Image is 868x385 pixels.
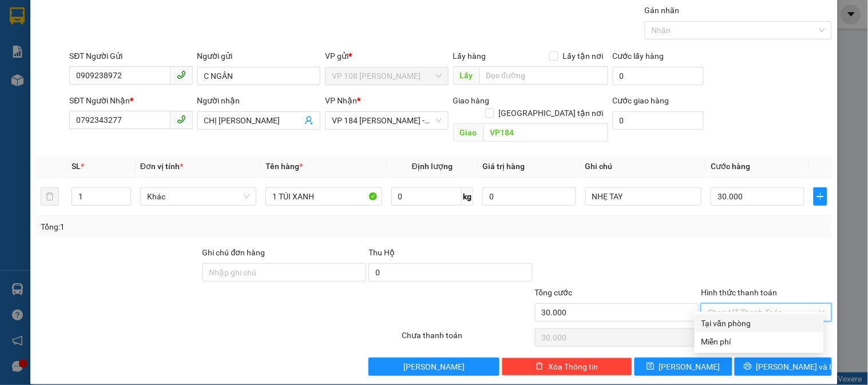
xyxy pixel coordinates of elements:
span: [PERSON_NAME] [403,360,465,373]
input: VD: Bàn, Ghế [265,187,382,206]
input: 0 [482,187,576,206]
th: Ghi chú [581,155,706,178]
span: plus [814,192,827,201]
label: Ghi chú đơn hàng [203,248,265,257]
span: phone [177,70,186,79]
div: Chưa thanh toán [401,329,533,349]
span: Xóa Thông tin [548,360,598,373]
input: Ghi chú đơn hàng [203,263,367,282]
span: [GEOGRAPHIC_DATA] tận nơi [494,107,608,119]
span: Lấy hàng [453,51,486,61]
input: Cước lấy hàng [613,67,704,85]
label: Hình thức thanh toán [701,288,777,297]
div: SĐT Người Nhận [69,94,192,107]
span: VP Nhận [325,96,357,105]
span: Giao hàng [453,96,490,105]
span: kg [462,187,473,206]
button: printer[PERSON_NAME] và In [735,358,832,376]
button: [PERSON_NAME] [368,358,499,376]
span: Tên hàng [265,162,303,171]
label: Cước giao hàng [613,96,669,105]
span: user-add [304,116,314,125]
span: Lấy tận nơi [558,50,608,62]
div: Tổng: 1 [41,220,336,233]
span: Tổng cước [535,288,573,297]
input: Dọc đường [483,123,608,142]
button: plus [814,187,827,206]
div: Người gửi [197,50,320,62]
span: phone [177,115,186,124]
div: SĐT Người Gửi [69,50,192,62]
span: printer [744,362,752,371]
span: delete [536,362,544,371]
span: save [647,362,655,371]
span: Định lượng [412,162,453,171]
div: VP gửi [325,50,448,62]
input: Ghi Chú [585,187,701,206]
div: Miễn phí [701,335,817,348]
span: Đơn vị tính [140,162,183,171]
button: save[PERSON_NAME] [635,358,732,376]
span: Giá trị hàng [482,162,525,171]
span: [PERSON_NAME] và In [756,360,837,373]
span: Cước hàng [711,162,750,171]
span: Giao [453,123,483,142]
span: [PERSON_NAME] [659,360,720,373]
label: Gán nhãn [645,6,680,15]
input: Cước giao hàng [613,111,704,130]
div: Người nhận [197,94,320,107]
div: Tại văn phòng [701,317,817,330]
span: VP 184 Nguyễn Văn Trỗi - HCM [332,112,441,129]
label: Cước lấy hàng [613,51,664,61]
span: Thu Hộ [368,248,395,257]
span: Lấy [453,66,479,85]
span: SL [72,162,81,171]
button: delete [41,187,59,206]
span: Khác [147,188,249,205]
input: Dọc đường [479,66,608,85]
button: deleteXóa Thông tin [502,358,632,376]
span: VP 108 Lê Hồng Phong - Vũng Tàu [332,67,441,85]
